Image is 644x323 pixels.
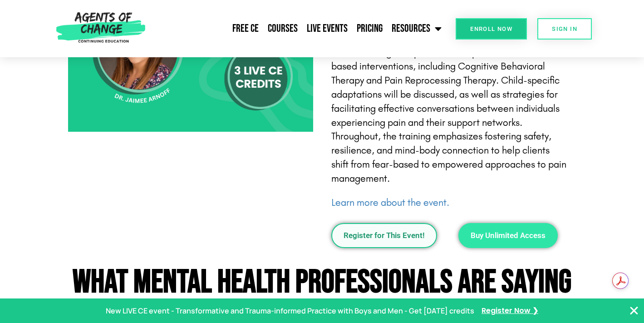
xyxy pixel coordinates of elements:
a: SIGN IN [537,18,592,40]
span: Register for This Event! [344,232,425,239]
a: Free CE [228,17,263,40]
a: Buy Unlimited Access [458,223,558,248]
nav: Menu [149,17,446,40]
span: SIGN IN [552,26,577,32]
a: Resources [387,17,446,40]
p: New LIVE CE event - Transformative and Trauma-informed Practice with Boys and Men - Get [DATE] cr... [106,304,474,318]
a: Pricing [352,17,387,40]
a: Register for This Event! [331,223,437,248]
span: Enroll Now [470,26,512,32]
a: Courses [263,17,302,40]
h2: WHAT MENTAL HEALTH PROFESSIONALS ARE SAYING [68,266,576,299]
span: Buy Unlimited Access [471,232,546,239]
a: Live Events [302,17,352,40]
a: Register Now ❯ [482,304,538,318]
a: Enroll Now [456,18,527,40]
button: Close Banner [629,305,639,316]
a: Learn more about the event. [331,197,449,209]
